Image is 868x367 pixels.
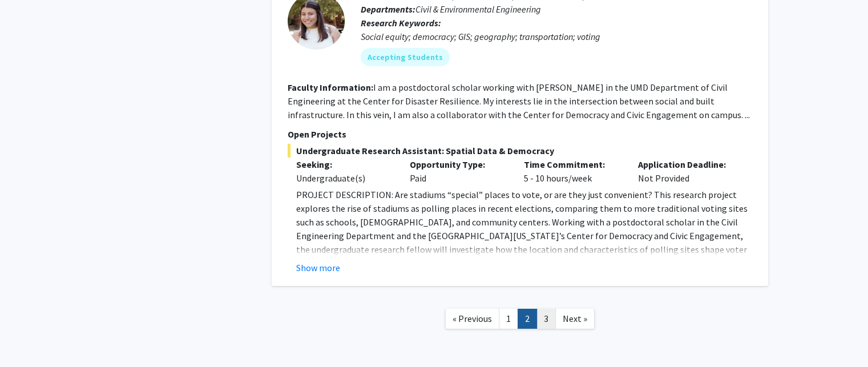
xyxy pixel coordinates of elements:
[629,158,744,185] div: Not Provided
[361,48,450,66] mat-chip: Accepting Students
[515,158,629,185] div: 5 - 10 hours/week
[288,82,373,93] b: Faculty Information:
[401,158,515,185] div: Paid
[518,309,537,329] a: 2
[288,127,752,141] p: Open Projects
[288,82,750,120] fg-read-more: I am a postdoctoral scholar working with [PERSON_NAME] in the UMD Department of Civil Engineering...
[638,158,735,171] p: Application Deadline:
[272,297,768,344] nav: Page navigation
[445,309,499,329] a: Previous
[361,30,752,43] div: Social equity; democracy; GIS; geography; transportation; voting
[296,188,752,297] p: PROJECT DESCRIPTION: Are stadiums “special” places to vote, or are they just convenient? This res...
[296,171,393,185] div: Undergraduate(s)
[296,158,393,171] p: Seeking:
[361,17,441,29] b: Research Keywords:
[361,3,415,15] b: Departments:
[499,309,518,329] a: 1
[410,158,507,171] p: Opportunity Type:
[453,313,492,324] span: « Previous
[288,144,752,158] span: Undergraduate Research Assistant: Spatial Data & Democracy
[555,309,595,329] a: Next
[296,261,340,275] button: Show more
[563,313,587,324] span: Next »
[9,316,49,358] iframe: Chat
[536,309,556,329] a: 3
[524,158,621,171] p: Time Commitment:
[415,3,541,15] span: Civil & Environmental Engineering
